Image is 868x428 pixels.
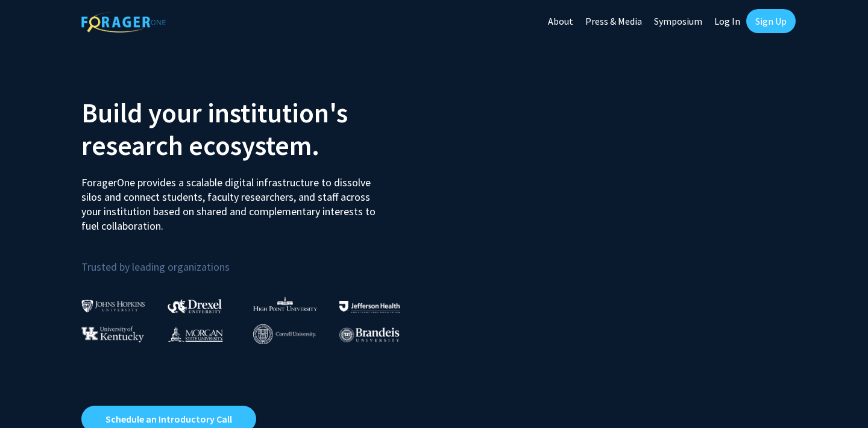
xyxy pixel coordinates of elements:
img: Brandeis University [339,327,400,342]
img: ForagerOne Logo [81,11,166,33]
img: Drexel University [168,299,222,313]
p: Trusted by leading organizations [81,243,425,276]
img: Cornell University [253,324,316,344]
img: Morgan State University [168,326,223,342]
a: Sign Up [746,9,796,33]
img: Thomas Jefferson University [339,301,400,312]
p: ForagerOne provides a scalable digital infrastructure to dissolve silos and connect students, fac... [81,166,384,233]
img: Johns Hopkins University [81,300,145,312]
h2: Build your institution's research ecosystem. [81,96,425,162]
img: University of Kentucky [81,326,144,342]
img: High Point University [253,297,317,311]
